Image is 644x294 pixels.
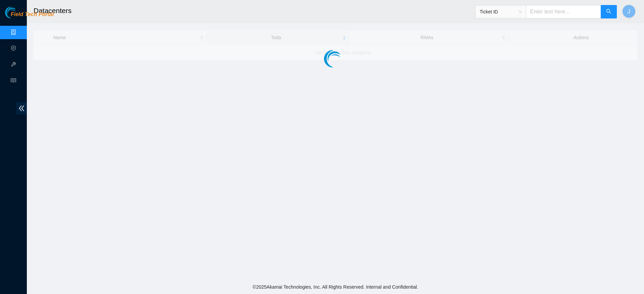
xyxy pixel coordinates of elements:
button: J [622,5,636,18]
span: search [606,9,611,15]
span: Field Tech Portal [11,11,54,18]
button: search [601,5,617,18]
span: double-left [16,102,27,115]
span: read [11,75,16,88]
footer: © 2025 Akamai Technologies, Inc. All Rights Reserved. Internal and Confidential. [27,280,644,294]
span: Ticket ID [480,7,522,17]
input: Enter text here... [526,5,601,18]
span: J [628,7,630,16]
a: Akamai TechnologiesField Tech Portal [5,12,54,21]
img: Akamai Technologies [5,7,34,18]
